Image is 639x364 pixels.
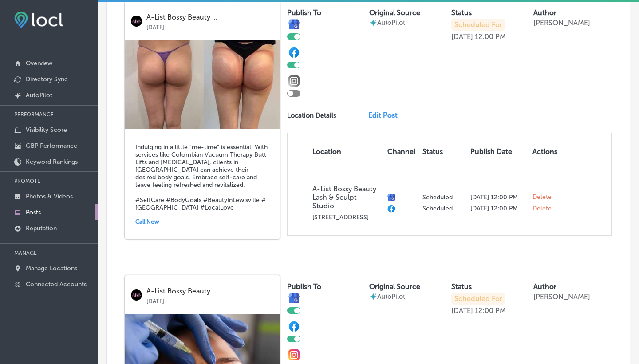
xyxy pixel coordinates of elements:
th: Status [419,133,467,170]
p: A-List Bossy Beauty ... [146,287,274,295]
p: Reputation [26,225,57,232]
label: Publish To [287,282,321,291]
p: 12:00 PM [475,306,506,315]
p: [DATE] 12:00 PM [470,205,525,212]
th: Publish Date [467,133,529,170]
p: [DATE] [451,32,473,41]
p: Posts [26,209,41,216]
p: Scheduled For [451,19,505,31]
p: [DATE] 12:00 PM [470,194,525,201]
label: Original Source [369,282,420,291]
p: [PERSON_NAME] [533,19,590,27]
p: Keyword Rankings [26,158,78,166]
p: Location Details [287,111,336,119]
img: logo [131,289,142,301]
p: AutoPilot [377,19,405,27]
p: Directory Sync [26,75,68,83]
img: logo [131,16,142,27]
p: Scheduled [422,205,463,212]
label: Author [533,282,556,291]
p: [PERSON_NAME] [533,293,590,301]
span: Delete [532,205,552,213]
label: Status [451,8,472,17]
th: Location [288,133,384,170]
label: Original Source [369,8,420,17]
p: Manage Locations [26,265,77,272]
span: Delete [532,193,552,201]
p: A-List Bossy Beauty Lash & Sculpt Studio [312,185,380,210]
label: Author [533,8,556,17]
p: [STREET_ADDRESS] [312,214,380,221]
p: Connected Accounts [26,281,87,288]
p: Photos & Videos [26,193,73,200]
p: [DATE] [146,295,274,305]
p: 12:00 PM [475,32,506,41]
label: Status [451,282,472,291]
label: Publish To [287,8,321,17]
p: [DATE] [451,306,473,315]
img: autopilot-icon [369,19,377,27]
p: A-List Bossy Beauty ... [146,13,274,21]
img: b2c726ab-eba0-479c-8515-c3747a673f7aImage44.jpg [125,40,280,129]
a: Edit Post [368,111,405,119]
h5: Indulging in a little "me-time" is essential! With services like Colombian Vacuum Therapy Butt Li... [135,143,269,211]
p: AutoPilot [26,91,52,99]
img: autopilot-icon [369,293,377,301]
img: fda3e92497d09a02dc62c9cd864e3231.png [14,12,63,28]
th: Actions [529,133,561,170]
p: Visibility Score [26,126,67,134]
p: AutoPilot [377,293,405,301]
p: Overview [26,59,52,67]
th: Channel [384,133,419,170]
p: [DATE] [146,21,274,31]
p: GBP Performance [26,142,77,150]
p: Scheduled [422,194,463,201]
p: Scheduled For [451,293,505,305]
